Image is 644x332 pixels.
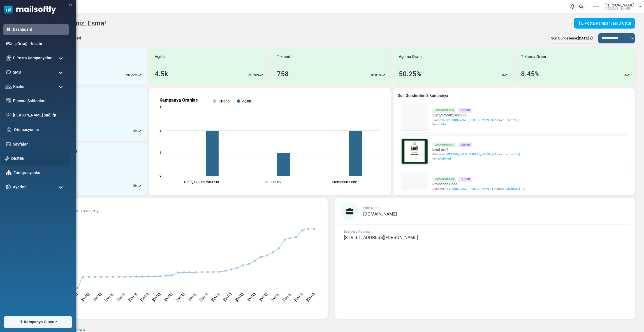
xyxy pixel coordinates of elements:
[432,122,520,126] div: Konu:
[32,202,323,314] svg: Toplam Kişi
[432,142,456,147] div: Gönderilmiş
[589,3,641,11] a: User Logo [PERSON_NAME] [DOMAIN_NAME]
[159,173,161,177] text: 0
[363,211,397,217] span: [DOMAIN_NAME]
[133,183,135,189] p: 0
[277,54,291,60] span: Tıklandı
[432,182,526,187] a: Promotion Code
[432,187,526,191] div: Gönderen: Alıcılar::
[578,36,589,40] b: [DATE]
[11,155,67,162] a: Destek
[163,292,173,302] text: [DATE]
[6,55,11,60] img: campaigns-icon.png
[6,113,11,117] img: domain-health-icon.svg
[294,292,304,302] text: [DATE]
[155,54,165,60] span: Açıldı
[432,147,520,152] a: betul test2
[548,33,596,44] div: Son Güncelleme:
[140,292,150,302] text: [DATE]
[521,69,540,79] div: 8.45%
[128,292,138,302] text: [DATE]
[432,108,456,113] div: Gönderilmiş
[502,72,504,78] p: 0
[246,292,256,302] text: [DATE]
[13,141,66,147] a: Sayfalar
[68,111,126,121] a: Shop Now and Save Big!
[175,292,185,302] text: [DATE]
[458,108,472,113] div: Design
[440,123,446,126] span: Hello
[104,292,114,302] text: [DATE]
[223,292,233,302] text: [DATE]
[399,69,421,79] div: 50.25%
[432,113,520,118] a: Draft_1755827903738
[4,156,9,161] img: support-icon.svg
[13,112,66,118] a: [PERSON_NAME] Sağlığı
[440,157,451,160] span: Hello test
[24,319,57,325] span: Kampanya Oluştur
[432,152,520,156] div: Gönderen: Alıcılar::
[13,184,26,190] span: Ayarlar
[218,99,230,103] text: Tıklandı
[305,292,316,302] text: [DATE]
[81,209,99,213] text: Toplam Kişi
[234,292,244,302] text: [DATE]
[624,72,626,78] p: 0
[432,118,520,122] div: Gönderen: Alıcılar::
[242,99,251,103] text: Açıldı
[398,93,630,99] a: Son Gönderilen 3 Kampanya
[159,97,198,103] text: Kampanya Oranları
[270,292,280,302] text: [DATE]
[151,292,161,302] text: [DATE]
[27,88,147,141] a: Yeni Kişiler 10532 0%
[248,72,260,78] p: 50.25%
[159,151,161,155] text: 1
[282,292,292,302] text: [DATE]
[5,85,12,88] img: contacts-icon.svg
[446,187,491,191] span: [PERSON_NAME] [PERSON_NAME]
[399,54,422,60] span: Açılma Oranı
[505,118,520,122] a: Demo 41 (2)
[590,36,593,40] a: Refresh Stats
[505,187,526,191] a: SMS [DATE]... (3)
[6,142,11,147] img: landing_pages.svg
[29,147,164,152] p: Lorem ipsum dolor sit amet, consectetur adipiscing elit, sed do eiusmod tempor incididunt
[363,212,397,216] a: [DOMAIN_NAME]
[154,93,386,191] svg: Kampanya Oranları
[211,292,221,302] text: [DATE]
[74,114,120,118] strong: Shop Now and Save Big!
[258,292,268,302] text: [DATE]
[116,292,126,302] text: [DATE]
[589,3,603,11] img: User Logo
[92,292,102,302] text: [DATE]
[14,127,66,133] a: Otomasyonlar
[458,142,472,147] div: Design
[458,177,472,182] div: Design
[80,292,90,302] text: [DATE]
[370,72,382,78] p: 16.81%
[13,27,66,32] a: Dashboard
[126,72,138,78] p: 96.22%
[25,97,168,106] h1: Test {(email)}
[86,132,107,137] strong: Follow Us
[6,98,11,103] img: email-templates-icon.svg
[13,55,53,61] span: E-Posta Kampanyaları
[604,3,634,7] span: [PERSON_NAME]
[332,180,357,184] text: Promotion Code
[159,128,161,132] text: 2
[265,180,281,184] text: betul test2
[13,69,21,75] span: SMS
[159,106,161,110] text: 3
[155,69,168,79] div: 4.5k
[199,292,209,302] text: [DATE]
[521,54,546,60] span: Tıklama Oranı
[6,27,11,32] img: dashboard-icon-active.svg
[344,230,370,233] span: Business Address
[446,152,491,156] span: [PERSON_NAME] [PERSON_NAME]
[432,156,520,161] div: Konu:
[432,177,456,182] div: Gönderilmiş
[6,70,11,75] img: sms-icon.png
[184,180,219,184] text: Draft_1755827903738
[13,84,25,90] span: Kişiler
